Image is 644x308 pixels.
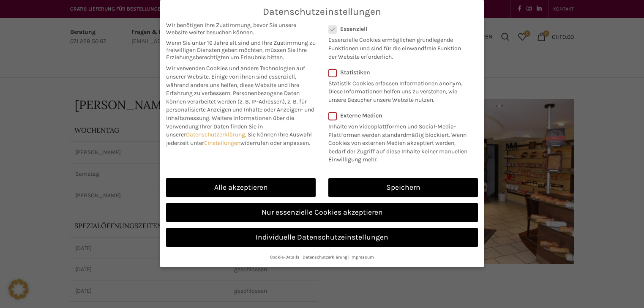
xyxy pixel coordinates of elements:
[350,254,374,260] a: Impressum
[328,119,472,164] p: Inhalte von Videoplattformen und Social-Media-Plattformen werden standardmäßig blockiert. Wenn Co...
[204,139,240,147] a: Einstellungen
[328,76,467,104] p: Statistik Cookies erfassen Informationen anonym. Diese Informationen helfen uns zu verstehen, wie...
[263,6,381,17] span: Datenschutzeinstellungen
[166,39,316,61] span: Wenn Sie unter 16 Jahre alt sind und Ihre Zustimmung zu freiwilligen Diensten geben möchten, müss...
[166,228,478,247] a: Individuelle Datenschutzeinstellungen
[186,131,245,138] a: Datenschutzerklärung
[166,178,316,197] a: Alle akzeptieren
[328,33,467,61] p: Essenzielle Cookies ermöglichen grundlegende Funktionen und sind für die einwandfreie Funktion de...
[166,65,305,97] span: Wir verwenden Cookies und andere Technologien auf unserer Website. Einige von ihnen sind essenzie...
[166,90,314,122] span: Personenbezogene Daten können verarbeitet werden (z. B. IP-Adressen), z. B. für personalisierte A...
[328,69,467,76] label: Statistiken
[270,254,300,260] a: Cookie-Details
[328,112,472,119] label: Externe Medien
[303,254,347,260] a: Datenschutzerklärung
[166,131,312,147] span: Sie können Ihre Auswahl jederzeit unter widerrufen oder anpassen.
[328,178,478,197] a: Speichern
[166,203,478,222] a: Nur essenzielle Cookies akzeptieren
[166,22,316,36] span: Wir benötigen Ihre Zustimmung, bevor Sie unsere Website weiter besuchen können.
[328,25,467,33] label: Essenziell
[166,114,294,138] span: Weitere Informationen über die Verwendung Ihrer Daten finden Sie in unserer .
